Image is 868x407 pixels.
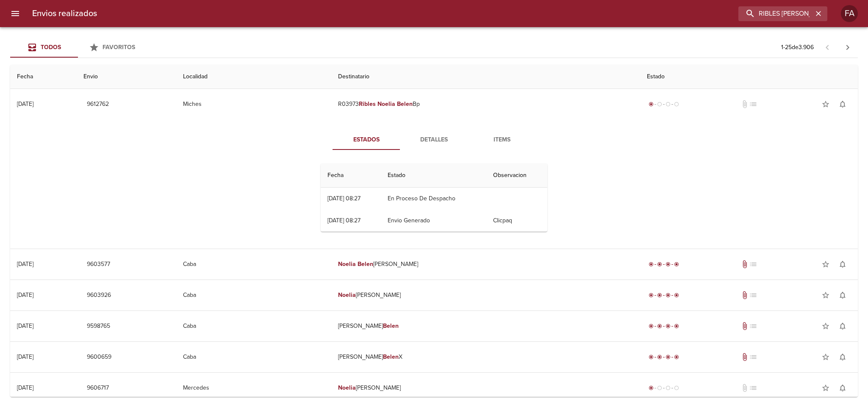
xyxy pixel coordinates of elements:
span: notifications_none [838,100,847,108]
button: Agregar a favoritos [817,96,834,113]
span: radio_button_unchecked [674,385,679,390]
div: [DATE] [17,322,33,329]
div: [DATE] 08:27 [327,217,361,224]
span: Tiene documentos adjuntos [740,260,749,269]
button: 9603926 [83,288,114,303]
button: 9598765 [83,318,114,334]
button: 9603577 [83,257,114,272]
div: Entregado [647,353,681,361]
span: 9612762 [87,99,109,110]
div: [DATE] [17,100,33,108]
input: buscar [738,6,813,21]
td: R03973 Bp [331,89,640,119]
span: radio_button_unchecked [666,102,671,107]
td: [PERSON_NAME] [331,280,640,310]
button: Activar notificaciones [834,379,851,396]
button: Agregar a favoritos [817,349,834,365]
span: No tiene documentos adjuntos [740,384,749,392]
td: En Proceso De Despacho [381,188,486,210]
span: radio_button_checked [666,293,671,298]
th: Estado [640,65,858,89]
span: Favoritos [103,44,135,51]
th: Observacion [486,163,547,188]
div: Entregado [647,260,681,269]
em: Noelia [338,260,356,268]
em: Noelia [338,384,356,391]
em: Noelia [377,100,395,108]
span: radio_button_checked [657,324,662,329]
div: [DATE] 08:27 [327,195,361,202]
span: radio_button_checked [674,354,679,360]
em: Belen [383,353,399,360]
span: Detalles [405,135,463,145]
th: Fecha [10,65,77,89]
span: star_border [821,291,830,299]
span: star_border [821,260,830,269]
div: [DATE] [17,291,33,299]
th: Estado [381,163,486,188]
span: radio_button_unchecked [657,102,662,107]
span: notifications_none [838,291,847,299]
span: Tiene documentos adjuntos [740,291,749,299]
td: [PERSON_NAME] [331,249,640,280]
div: [DATE] [17,353,33,360]
p: 1 - 25 de 3.906 [781,43,814,52]
span: star_border [821,322,830,330]
span: Todos [41,44,61,51]
span: 9606717 [87,383,109,393]
span: 9603926 [87,290,111,301]
td: Caba [176,342,331,372]
em: Belen [358,260,373,268]
td: Mercedes [176,373,331,403]
span: radio_button_checked [674,262,679,267]
div: FA [841,5,858,22]
table: Tabla de seguimiento [321,163,547,232]
button: Activar notificaciones [834,256,851,273]
span: radio_button_checked [666,262,671,267]
button: 9606717 [83,380,112,396]
button: 9612762 [83,97,112,112]
span: Tiene documentos adjuntos [740,353,749,361]
span: radio_button_checked [674,324,679,329]
span: No tiene pedido asociado [749,353,757,361]
div: Generado [647,100,681,108]
td: Caba [176,280,331,310]
span: No tiene pedido asociado [749,260,757,269]
span: Items [473,135,531,145]
span: radio_button_checked [666,324,671,329]
div: Tabs Envios [10,37,146,58]
span: radio_button_checked [649,102,654,107]
span: Tiene documentos adjuntos [740,322,749,330]
span: radio_button_checked [674,293,679,298]
td: Clicpaq [486,210,547,232]
button: Activar notificaciones [834,318,851,335]
span: radio_button_unchecked [666,385,671,390]
td: Envio Generado [381,210,486,232]
span: radio_button_checked [649,324,654,329]
div: Entregado [647,322,681,330]
span: star_border [821,100,830,108]
span: 9600659 [87,352,111,363]
em: Belen [397,100,413,108]
span: No tiene pedido asociado [749,384,757,392]
th: Destinatario [331,65,640,89]
td: [PERSON_NAME] [331,373,640,403]
span: radio_button_checked [657,293,662,298]
span: radio_button_checked [666,354,671,360]
span: radio_button_checked [657,262,662,267]
div: [DATE] [17,260,33,268]
div: Abrir información de usuario [841,5,858,22]
span: No tiene pedido asociado [749,291,757,299]
span: notifications_none [838,384,847,392]
button: Agregar a favoritos [817,379,834,396]
button: Activar notificaciones [834,349,851,365]
span: star_border [821,384,830,392]
span: notifications_none [838,260,847,269]
span: radio_button_unchecked [674,102,679,107]
th: Fecha [321,163,381,188]
span: No tiene pedido asociado [749,100,757,108]
span: radio_button_checked [649,385,654,390]
button: 9600659 [83,349,115,365]
th: Localidad [176,65,331,89]
button: Activar notificaciones [834,96,851,113]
